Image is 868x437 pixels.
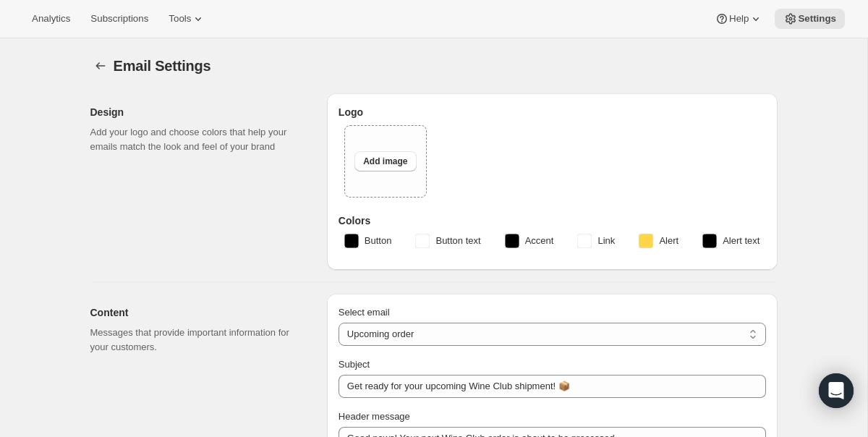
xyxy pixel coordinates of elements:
span: Header message [339,411,410,422]
span: Accent [525,234,554,248]
button: Alert [630,229,687,253]
h3: Colors [339,213,766,228]
span: Analytics [32,13,70,25]
span: Select email [339,307,390,318]
button: Subscriptions [82,9,157,29]
span: Link [597,234,615,248]
button: Add image [354,151,416,171]
span: Button [365,234,392,248]
button: Button text [407,229,489,253]
span: Alert [659,234,678,248]
span: Email Settings [114,58,211,74]
button: Help [706,9,772,29]
span: Add image [363,156,407,167]
button: Analytics [23,9,79,29]
button: Settings [775,9,845,29]
div: Open Intercom Messenger [819,373,854,408]
p: Messages that provide important information for your customers. [90,326,304,355]
button: Button [336,229,401,253]
h2: Content [90,305,304,320]
h3: Logo [339,105,766,119]
h2: Design [90,105,304,119]
button: Link [569,229,624,253]
span: Settings [798,13,836,25]
span: Subject [339,359,370,370]
button: Alert text [694,229,768,253]
span: Subscriptions [90,13,148,25]
button: Tools [160,9,214,29]
span: Alert text [723,234,759,248]
button: Accent [496,229,563,253]
p: Add your logo and choose colors that help your emails match the look and feel of your brand [90,125,304,154]
span: Tools [169,13,191,25]
button: Settings [90,56,111,76]
span: Help [729,13,749,25]
span: Button text [435,234,480,248]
